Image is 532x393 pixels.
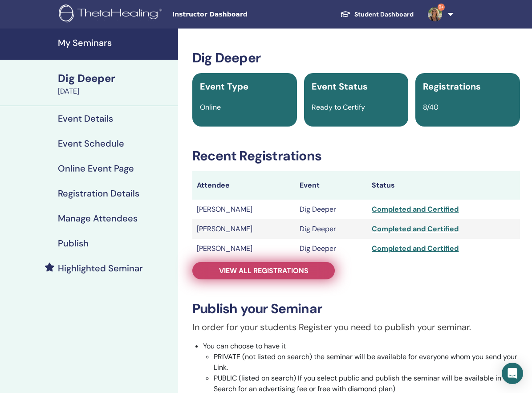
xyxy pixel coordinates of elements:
[502,363,523,384] div: Open Intercom Messenger
[192,148,520,164] h3: Recent Registrations
[372,243,516,254] div: Completed and Certified
[58,213,138,224] h4: Manage Attendees
[423,102,439,112] span: 8/40
[58,71,173,86] div: Dig Deeper
[219,266,309,275] span: View all registrations
[312,81,368,92] span: Event Status
[58,138,124,149] h4: Event Schedule
[192,219,295,239] td: [PERSON_NAME]
[200,102,221,112] span: Online
[53,71,178,97] a: Dig Deeper[DATE]
[58,37,173,48] h4: My Seminars
[428,7,442,21] img: default.png
[59,4,165,25] img: logo.png
[438,4,445,11] span: 9+
[372,204,516,215] div: Completed and Certified
[295,239,367,258] td: Dig Deeper
[372,224,516,234] div: Completed and Certified
[333,6,421,23] a: Student Dashboard
[192,171,295,200] th: Attendee
[367,171,520,200] th: Status
[192,239,295,258] td: [PERSON_NAME]
[58,238,89,249] h4: Publish
[423,81,481,92] span: Registrations
[58,86,173,97] div: [DATE]
[192,262,335,279] a: View all registrations
[192,50,520,66] h3: Dig Deeper
[172,10,306,19] span: Instructor Dashboard
[295,171,367,200] th: Event
[58,263,143,274] h4: Highlighted Seminar
[340,10,351,18] img: graduation-cap-white.svg
[200,81,248,92] span: Event Type
[58,163,134,174] h4: Online Event Page
[192,200,295,219] td: [PERSON_NAME]
[295,219,367,239] td: Dig Deeper
[312,102,365,112] span: Ready to Certify
[192,301,520,317] h3: Publish your Seminar
[214,352,520,373] li: PRIVATE (not listed on search) the seminar will be available for everyone whom you send your Link.
[295,200,367,219] td: Dig Deeper
[58,113,113,124] h4: Event Details
[58,188,139,199] h4: Registration Details
[192,320,520,334] p: In order for your students Register you need to publish your seminar.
